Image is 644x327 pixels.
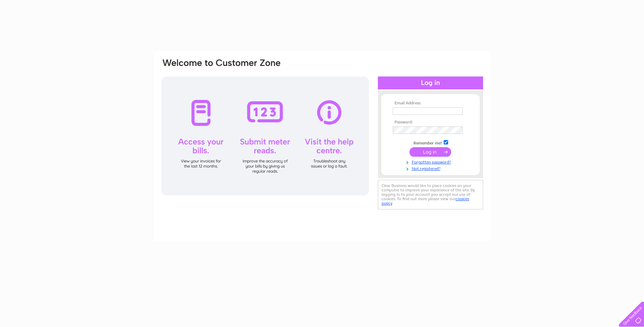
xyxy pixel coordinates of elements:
[393,165,470,171] a: Not registered?
[378,180,483,209] div: Clear Business would like to place cookies on your computer to improve your experience of the sit...
[391,120,470,125] th: Password:
[382,196,469,206] a: cookies policy
[409,147,451,157] input: Submit
[391,101,470,106] th: Email Address:
[393,158,470,165] a: Forgotten password?
[391,139,470,146] td: Remember me?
